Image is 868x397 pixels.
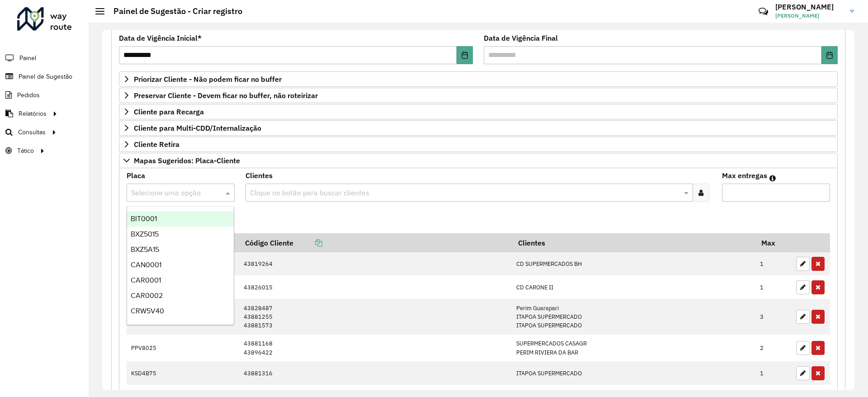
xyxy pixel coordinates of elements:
a: Cliente para Recarga [119,104,838,119]
td: 43828487 43881255 43881573 [239,299,512,335]
span: Mapas Sugeridos: Placa-Cliente [134,157,240,164]
td: 2 [755,335,792,361]
a: Preservar Cliente - Devem ficar no buffer, não roteirizar [119,88,838,103]
label: Data de Vigência Inicial [119,33,202,43]
a: Copiar [293,238,322,247]
span: Tático [17,146,34,156]
span: Consultas [18,128,46,137]
td: 43826015 [239,275,512,299]
td: CD SUPERMERCADOS BH [512,252,755,276]
td: 43881316 [239,361,512,385]
td: 43819264 [239,252,512,276]
td: SUPERMERCADOS CASAGR PERIM RIVIERA DA BAR [512,335,755,361]
label: Max entregas [722,170,767,181]
td: PPV8025 [127,335,239,361]
a: Cliente Retira [119,137,838,152]
a: Mapas Sugeridos: Placa-Cliente [119,153,838,168]
span: BIT0001 [131,215,157,222]
label: Data de Vigência Final [484,33,558,43]
th: Clientes [512,233,755,252]
span: CAR0001 [131,276,161,284]
span: CRW5V40 [131,307,164,315]
span: Painel [19,53,36,63]
a: Cliente para Multi-CDD/Internalização [119,120,838,136]
span: Pedidos [17,90,40,100]
span: Cliente para Multi-CDD/Internalização [134,124,261,132]
th: Max [755,233,792,252]
span: Preservar Cliente - Devem ficar no buffer, não roteirizar [134,92,318,99]
span: Cliente para Recarga [134,108,204,115]
td: KSD4B75 [127,361,239,385]
em: Máximo de clientes que serão colocados na mesma rota com os clientes informados [769,175,776,182]
span: Priorizar Cliente - Não podem ficar no buffer [134,76,282,83]
button: Choose Date [821,46,838,64]
span: CAN0001 [131,261,161,269]
td: 1 [755,252,792,276]
span: Cliente Retira [134,141,179,148]
span: BXZ5015 [131,230,159,238]
td: 3 [755,299,792,335]
td: 1 [755,361,792,385]
label: Clientes [245,170,273,181]
td: 1 [755,275,792,299]
span: Painel de Sugestão [19,72,72,81]
td: CD CARONE II [512,275,755,299]
h2: Painel de Sugestão - Criar registro [104,6,242,16]
a: Priorizar Cliente - Não podem ficar no buffer [119,71,838,87]
label: Placa [127,170,145,181]
span: BXZ5A15 [131,246,159,253]
td: Perim Guarapari ITAPOA SUPERMERCADO ITAPOA SUPERMERCADO [512,299,755,335]
span: [PERSON_NAME] [775,12,843,20]
a: Contato Rápido [754,2,773,21]
th: Código Cliente [239,233,512,252]
ng-dropdown-panel: Options list [127,206,234,325]
td: ITAPOA SUPERMERCADO [512,361,755,385]
td: 43881168 43896422 [239,335,512,361]
h3: [PERSON_NAME] [775,3,843,11]
span: CAR0002 [131,292,163,299]
button: Choose Date [457,46,473,64]
span: Relatórios [19,109,47,118]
